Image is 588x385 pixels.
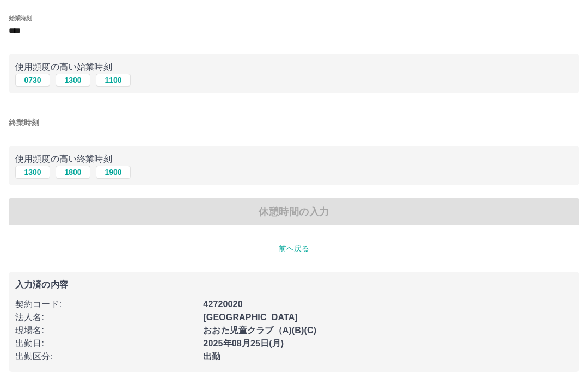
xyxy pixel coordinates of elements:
p: 入力済の内容 [15,280,573,289]
b: 2025年08月25日(月) [203,339,284,348]
p: 使用頻度の高い始業時刻 [15,60,573,74]
p: 使用頻度の高い終業時刻 [15,152,573,166]
b: 42720020 [203,300,242,309]
button: 1800 [56,166,90,179]
button: 1900 [96,166,131,179]
button: 1100 [96,74,131,87]
p: 法人名 : [15,311,197,324]
button: 1300 [15,166,50,179]
button: 1300 [56,74,90,87]
b: [GEOGRAPHIC_DATA] [203,313,298,322]
b: おおた児童クラブ（A)(B)(C) [203,326,316,335]
b: 出勤 [203,352,220,361]
p: 出勤日 : [15,337,197,350]
button: 0730 [15,74,50,87]
p: 契約コード : [15,298,197,311]
p: 出勤区分 : [15,350,197,363]
p: 現場名 : [15,324,197,337]
p: 前へ戻る [9,243,579,254]
label: 始業時刻 [9,14,32,22]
